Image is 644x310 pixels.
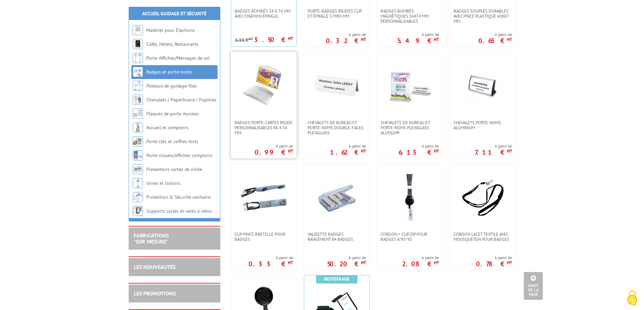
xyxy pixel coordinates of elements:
sup: HT [434,37,439,42]
img: Présentoirs cartes de visite [133,164,143,174]
p: 6.13 € [399,150,439,154]
img: Badges Porte-cartes rigide personnalisables 86 x 54 mm [240,62,288,110]
a: Haut de la page [524,272,543,300]
sup: HT [288,148,293,154]
sup: HT [249,36,253,41]
a: Accueil Guidage et Sécurité [142,11,206,17]
img: Cookies (fenêtre modale) [624,290,641,307]
p: 7.11 € [475,150,512,154]
img: Badges et porte-noms [133,67,143,77]
span: A partir de [249,255,293,260]
sup: HT [507,37,512,42]
a: Accueil et comptoirs [146,124,188,131]
span: Badges bombés magnétiques 34x74 mm personnalisables [381,8,439,24]
p: 0.32 € [326,39,366,43]
span: A partir de [326,32,366,37]
img: Cordon lacet textile avec mousqueton pour badges [459,174,507,221]
a: Poteaux de guidage files [146,83,197,89]
a: Badges souples durables avec pince plastique 60x87 mm [450,8,515,24]
span: A partir de [255,143,293,149]
img: Chevalets de bureau et porte-noms Plexiglass AluSign® [386,62,434,110]
img: Cordon + clip Zip pour badges à Yo-Yo [386,174,434,221]
button: Cookies (fenêtre modale) [620,287,644,310]
img: Plaques de porte murales [133,109,143,119]
img: Urnes et isoloirs [133,178,143,188]
span: Chevalets porte-noms aluminium [454,120,512,130]
a: Valisette badges rangement 84 badges [304,232,369,242]
b: Destockage [324,276,349,282]
a: Badges Porte-cartes rigide personnalisables 86 x 54 mm [231,120,296,135]
p: 0.33 € [249,262,293,266]
span: A partir de [476,255,512,260]
span: A partir de [399,143,439,149]
a: Badges et porte-noms [146,69,192,75]
img: Porte-Affiches/Messages de sol [133,53,143,63]
sup: HT [507,148,512,154]
sup: HT [434,260,439,266]
p: 50.20 € [327,262,366,266]
span: A partir de [475,143,512,149]
img: Protection & Sécurité sanitaire [133,192,143,202]
span: A partir de [330,143,366,149]
img: Chevalets de bureau et porte-noms double-faces plexiglass [313,62,361,110]
span: Badges bombés 34 x 74 mm avec fixation épingle [235,8,293,19]
p: 6.10 € [235,38,253,43]
p: 2.08 € [402,262,439,266]
span: Valisette badges rangement 84 badges [308,232,366,242]
a: LES PROMOTIONS [134,290,176,297]
a: Cafés, Hôtels, Restaurants [146,41,199,47]
a: Badges bombés magnétiques 34x74 mm personnalisables [377,8,442,24]
a: Chevalets / Paperboard / Pupitres [146,97,216,103]
img: Porte-visuels/affiches comptoirs [133,150,143,160]
img: Accueil et comptoirs [133,122,143,133]
a: Protection & Sécurité sanitaire [146,194,210,200]
span: A partir de [327,255,366,260]
a: Chevalets de bureau et porte-noms Plexiglass AluSign® [377,120,442,135]
span: Porte-Badges rigides clip et épingle 57x90 mm [308,8,366,19]
a: Urnes et isoloirs [146,180,180,186]
a: Badges bombés 34 x 74 mm avec fixation épingle [231,8,296,19]
span: Cordon lacet textile avec mousqueton pour badges [454,232,512,242]
a: Chevalets de bureau et porte-noms double-faces plexiglass [304,120,369,135]
a: Clip Pince bretelle pour badges [231,232,296,242]
img: Cafés, Hôtels, Restaurants [133,39,143,49]
p: 5.49 € [397,39,439,43]
a: Porte-Affiches/Messages de sol [146,55,210,61]
a: Plaques de porte murales [146,111,199,117]
a: Porte-visuels/affiches comptoirs [146,152,213,158]
a: Matériel pour Élections [146,27,195,33]
p: 0.65 € [478,39,512,43]
a: FABRICATIONS"Sur Mesure" [134,232,169,245]
sup: HT [361,260,366,266]
a: Chevalets porte-noms aluminium [450,120,515,130]
img: Chevalets porte-noms aluminium [459,62,507,110]
p: 0.99 € [255,150,293,154]
a: Cordon + clip Zip pour badges à Yo-Yo [377,232,442,242]
span: Chevalets de bureau et porte-noms double-faces plexiglass [308,120,366,135]
span: A partir de [402,255,439,260]
span: A partir de [397,32,439,37]
img: Chevalets / Paperboard / Pupitres [133,95,143,105]
p: 3.50 € [254,38,293,42]
sup: HT [507,260,512,266]
span: Clip Pince bretelle pour badges [235,232,293,242]
span: Badges souples durables avec pince plastique 60x87 mm [454,8,512,24]
img: Valisette badges rangement 84 badges [313,174,361,221]
a: Cordon lacet textile avec mousqueton pour badges [450,232,515,242]
img: Supports cycles et racks à vélos [133,206,143,216]
span: Badges Porte-cartes rigide personnalisables 86 x 54 mm [235,120,293,135]
a: Supports cycles et racks à vélos [146,208,212,214]
span: Cordon + clip Zip pour badges à Yo-Yo [381,232,439,242]
p: 0.78 € [476,262,512,266]
img: Matériel pour Élections [133,25,143,35]
sup: HT [361,148,366,154]
img: Porte-clés et coffres-forts [133,136,143,147]
sup: HT [361,37,366,42]
p: 1.62 € [330,150,366,154]
sup: HT [288,36,293,41]
img: Clip Pince bretelle pour badges [240,174,288,221]
a: Présentoirs cartes de visite [146,166,202,172]
a: Porte-clés et coffres-forts [146,138,198,144]
img: Poteaux de guidage files [133,81,143,91]
sup: HT [288,260,293,266]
